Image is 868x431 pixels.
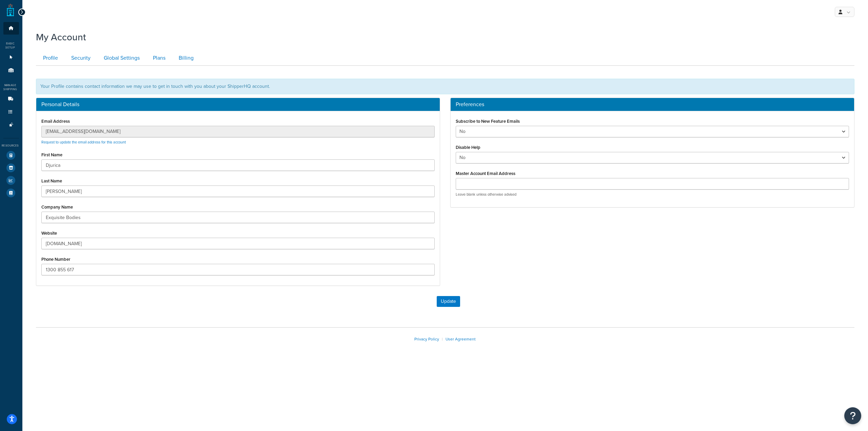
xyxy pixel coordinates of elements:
[36,51,63,66] a: Profile
[172,51,199,66] a: Billing
[3,162,19,174] li: Marketplace
[146,51,171,66] a: Plans
[442,336,443,342] span: |
[456,145,480,150] label: Disable Help
[437,296,460,307] button: Update
[41,139,126,145] a: Request to update the email address for this account
[3,119,19,131] li: Advanced Features
[3,51,19,64] li: Websites
[844,407,861,424] button: Open Resource Center
[41,119,70,124] label: Email Address
[456,192,849,197] p: Leave blank unless otherwise advised
[64,51,96,66] a: Security
[3,106,19,118] li: Shipping Rules
[36,79,854,94] div: Your Profile contains contact information we may use to get in touch with you about your ShipperH...
[41,204,73,210] label: Company Name
[446,336,476,342] a: User Agreement
[3,149,19,161] li: Test Your Rates
[7,3,14,17] a: ShipperHQ Home
[3,187,19,199] li: Help Docs
[41,152,62,157] label: First Name
[41,101,435,107] h3: Personal Details
[456,171,515,176] label: Master Account Email Address
[414,336,439,342] a: Privacy Policy
[41,231,57,236] label: Website
[41,178,62,183] label: Last Name
[456,101,849,107] h3: Preferences
[3,22,19,35] li: Dashboard
[3,174,19,187] li: Analytics
[36,31,86,44] h1: My Account
[456,119,520,124] label: Subscribe to New Feature Emails
[97,51,145,66] a: Global Settings
[3,93,19,105] li: Carriers
[41,257,71,262] label: Phone Number
[3,64,19,77] li: Origins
